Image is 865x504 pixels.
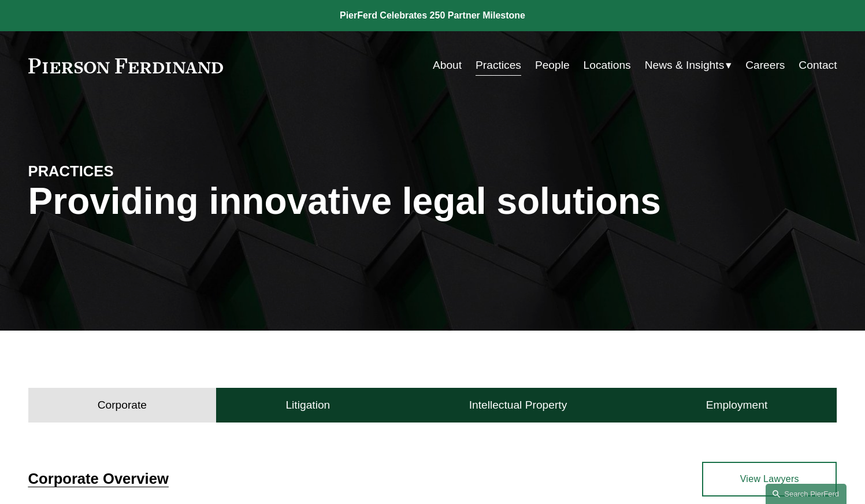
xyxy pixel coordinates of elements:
a: Locations [584,54,631,76]
h1: Providing innovative legal solutions [28,180,837,223]
a: Corporate Overview [28,470,169,487]
a: folder dropdown [645,54,732,76]
h4: Employment [706,398,768,412]
a: People [535,54,570,76]
a: Search this site [766,484,847,504]
a: View Lawyers [702,462,837,496]
a: About [433,54,462,76]
h4: Intellectual Property [469,398,567,412]
a: Careers [745,54,785,76]
h4: Corporate [98,398,147,412]
a: Contact [799,54,837,76]
h4: Litigation [285,398,330,412]
a: Practices [476,54,521,76]
span: News & Insights [645,55,725,76]
h4: PRACTICES [28,162,231,180]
